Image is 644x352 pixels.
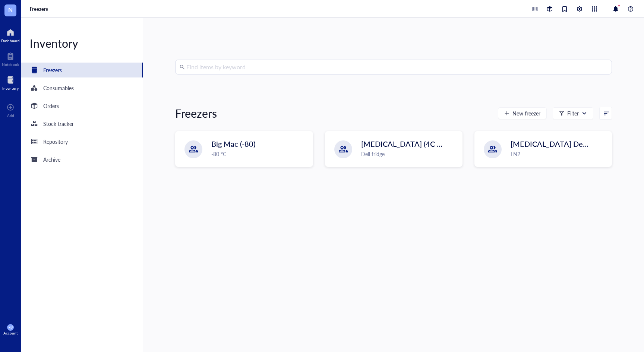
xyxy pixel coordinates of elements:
[43,84,74,92] div: Consumables
[3,331,18,335] div: Account
[511,150,607,158] div: LN2
[21,98,143,113] a: Orders
[21,152,143,167] a: Archive
[43,137,68,146] div: Repository
[43,66,62,74] div: Freezers
[211,150,308,158] div: -80 °C
[43,102,59,110] div: Orders
[30,6,50,12] a: Freezers
[21,36,143,51] div: Inventory
[2,86,19,91] div: Inventory
[1,26,20,43] a: Dashboard
[567,109,579,117] div: Filter
[511,139,596,149] span: [MEDICAL_DATA] Dewer
[7,113,14,118] div: Add
[2,50,19,67] a: Notebook
[21,80,143,95] a: Consumables
[361,150,458,158] div: Deli fridge
[211,139,255,149] span: Big Mac (-80)
[512,110,540,116] span: New freezer
[1,38,20,43] div: Dashboard
[2,74,19,91] a: Inventory
[9,326,12,329] span: NU
[43,120,74,128] div: Stock tracker
[8,5,13,14] span: N
[43,155,60,164] div: Archive
[175,106,217,121] div: Freezers
[361,139,472,149] span: [MEDICAL_DATA] (4C Fridge Lab)
[21,63,143,77] a: Freezers
[21,116,143,131] a: Stock tracker
[2,62,19,67] div: Notebook
[498,107,547,119] button: New freezer
[21,134,143,149] a: Repository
